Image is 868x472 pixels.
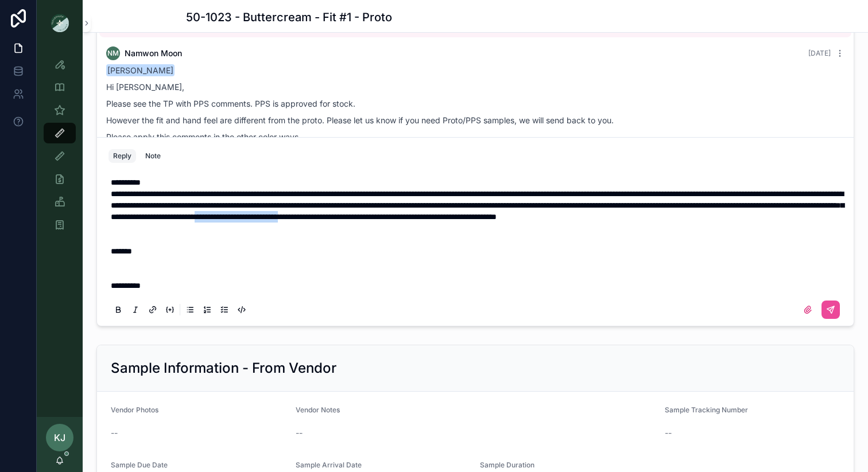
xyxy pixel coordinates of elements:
p: Hi [PERSON_NAME], [106,81,844,93]
div: Note [145,151,161,161]
p: Please apply this comments in the other color ways. [106,131,844,143]
h2: Sample Information - From Vendor [111,359,336,377]
span: Sample Arrival Date [296,461,362,469]
span: KJ [54,431,65,444]
p: Please see the TP with PPS comments. PPS is approved for stock. [106,97,844,110]
span: -- [296,427,303,439]
button: Note [141,149,165,163]
span: Sample Duration [480,461,534,469]
span: Vendor Notes [296,405,340,414]
span: NM [107,49,119,58]
button: Reply [108,149,136,163]
span: -- [111,427,118,439]
span: -- [665,427,672,439]
span: Sample Tracking Number [665,405,748,414]
span: [DATE] [808,49,831,57]
h1: 50-1023 - Buttercream - Fit #1 - Proto [186,9,392,25]
span: [PERSON_NAME] [106,64,175,76]
p: However the fit and hand feel are different from the proto. Please let us know if you need Proto/... [106,114,844,126]
span: Sample Due Date [111,461,168,469]
img: App logo [51,14,69,32]
span: Namwon Moon [125,48,182,59]
div: scrollable content [37,46,83,250]
span: Vendor Photos [111,405,158,414]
